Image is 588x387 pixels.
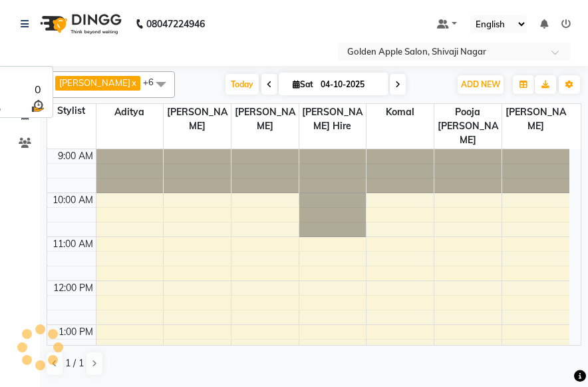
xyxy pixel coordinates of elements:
[367,104,434,121] span: komal
[96,104,164,121] span: Aditya
[130,77,136,88] a: x
[51,281,96,295] div: 12:00 PM
[47,104,96,118] div: Stylist
[502,104,569,135] span: [PERSON_NAME]
[317,75,383,95] input: 2025-10-04
[164,104,231,135] span: [PERSON_NAME]
[50,193,96,207] div: 10:00 AM
[458,75,504,94] button: ADD NEW
[299,104,367,135] span: [PERSON_NAME] Hire
[434,104,502,149] span: pooja [PERSON_NAME]
[461,79,500,89] span: ADD NEW
[59,77,130,88] span: [PERSON_NAME]
[225,74,259,95] span: Today
[55,149,96,163] div: 9:00 AM
[65,356,84,370] span: 1 / 1
[231,104,299,135] span: [PERSON_NAME]
[50,237,96,251] div: 11:00 AM
[146,5,205,43] b: 08047224946
[289,79,317,89] span: Sat
[29,97,46,114] img: wait_time.png
[143,77,164,87] span: +6
[29,81,46,97] div: 0
[56,325,96,339] div: 1:00 PM
[34,5,125,43] img: logo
